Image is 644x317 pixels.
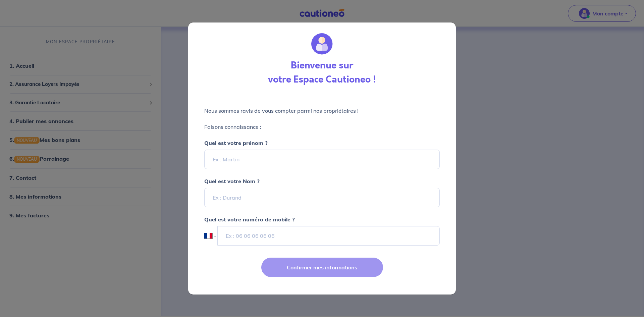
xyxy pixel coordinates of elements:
strong: Quel est votre prénom ? [204,140,268,146]
input: Ex : 06 06 06 06 06 [217,226,440,246]
input: Ex : Martin [204,150,440,169]
h3: votre Espace Cautioneo ! [268,74,376,86]
strong: Quel est votre numéro de mobile ? [204,216,295,223]
p: Nous sommes ravis de vous compter parmi nos propriétaires ! [204,107,440,115]
p: Faisons connaissance : [204,123,440,131]
strong: Quel est votre Nom ? [204,178,260,184]
img: wallet_circle [311,33,333,55]
h3: Bienvenue sur [291,60,353,71]
input: Ex : Durand [204,188,440,207]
